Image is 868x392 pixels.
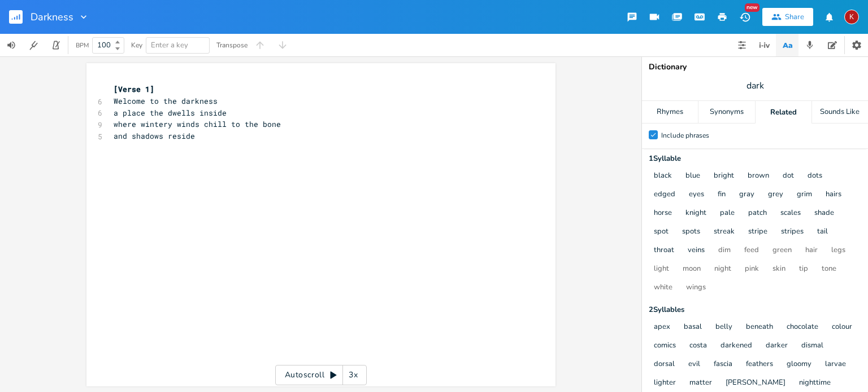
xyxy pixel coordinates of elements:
[131,42,142,49] div: Key
[649,306,861,314] div: 2 Syllable s
[832,323,852,332] button: colour
[718,246,731,256] button: dim
[768,190,783,200] button: grey
[756,101,811,124] div: Related
[718,190,726,200] button: fin
[780,209,801,218] button: scales
[685,171,700,181] button: blue
[684,323,702,332] button: basal
[814,209,834,218] button: shade
[746,360,773,369] button: feathers
[739,190,754,200] button: gray
[801,341,823,351] button: dismal
[826,190,841,200] button: hairs
[689,341,707,351] button: costa
[714,360,732,369] button: fascia
[812,101,868,124] div: Sounds Like
[114,84,154,94] span: [Verse 1]
[720,209,735,218] button: pale
[825,360,846,369] button: larvae
[654,265,669,274] button: light
[114,96,218,106] span: Welcome to the darkness
[747,80,764,93] span: dark
[714,265,731,274] button: night
[76,42,89,49] div: BPM
[114,119,281,129] span: where wintery winds chill to the bone
[766,341,788,351] button: darker
[822,265,836,274] button: tone
[744,246,759,256] button: feed
[649,63,861,71] div: Dictionary
[808,171,822,181] button: dots
[654,360,675,369] button: dorsal
[275,365,367,385] div: Autoscroll
[343,365,363,385] div: 3x
[714,171,734,181] button: bright
[661,132,709,139] div: Include phrases
[688,246,705,256] button: veins
[685,209,706,218] button: knight
[654,190,675,200] button: edged
[721,341,752,351] button: darkened
[654,323,670,332] button: apex
[783,171,794,181] button: dot
[817,227,828,237] button: tail
[799,378,831,388] button: nighttime
[114,131,195,141] span: and shadows reside
[715,323,732,332] button: belly
[689,378,712,388] button: matter
[805,246,818,256] button: hair
[831,246,845,256] button: legs
[689,190,704,200] button: eyes
[799,265,808,274] button: tip
[654,246,674,256] button: throat
[151,40,188,50] span: Enter a key
[649,155,861,162] div: 1 Syllable
[642,101,698,124] div: Rhymes
[797,190,812,200] button: grim
[683,265,701,274] button: moon
[748,227,767,237] button: stripe
[746,323,773,332] button: beneath
[654,283,672,293] button: white
[114,108,227,118] span: a place the dwells inside
[714,227,735,237] button: streak
[844,4,859,30] button: K
[745,3,759,12] div: New
[654,227,669,237] button: spot
[216,42,248,49] div: Transpose
[745,265,759,274] button: pink
[748,171,769,181] button: brown
[654,209,672,218] button: horse
[781,227,804,237] button: stripes
[688,360,700,369] button: evil
[787,323,818,332] button: chocolate
[682,227,700,237] button: spots
[785,12,804,22] div: Share
[654,341,676,351] button: comics
[762,8,813,26] button: Share
[734,7,756,27] button: New
[654,378,676,388] button: lighter
[787,360,811,369] button: gloomy
[31,12,73,22] span: Darkness
[686,283,706,293] button: wings
[772,246,792,256] button: green
[654,171,672,181] button: black
[748,209,767,218] button: patch
[844,10,859,24] div: kerynlee24
[726,378,785,388] button: [PERSON_NAME]
[698,101,754,124] div: Synonyms
[772,265,785,274] button: skin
